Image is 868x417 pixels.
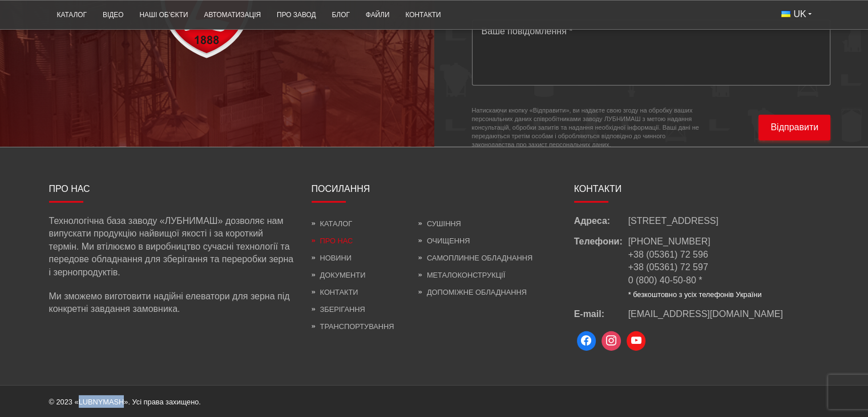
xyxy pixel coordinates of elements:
[312,305,365,314] a: Зберігання
[49,290,294,316] p: Ми зможемо виготовити надійні елеватори для зерна під конкретні завдання замовника.
[418,271,505,279] a: Металоконструкції
[628,275,703,285] a: 0 (800) 40-50-80 *
[628,309,783,319] span: [EMAIL_ADDRESS][DOMAIN_NAME]
[418,219,461,228] a: Сушіння
[628,250,708,259] a: +38 (05361) 72 596
[312,271,366,279] a: Документи
[324,4,357,26] a: Блог
[312,322,394,331] a: Транспортування
[49,184,90,194] span: Про нас
[624,328,649,354] a: Youtube
[574,308,628,320] span: E-mail:
[196,4,269,26] a: Автоматизація
[49,398,201,406] span: © 2023 «LUBNYMASH». Усі права захищено.
[358,4,398,26] a: Файли
[758,115,830,141] button: Відправити
[418,254,532,262] a: Самоплинне обладнання
[628,308,783,320] a: [EMAIL_ADDRESS][DOMAIN_NAME]
[418,288,527,296] a: Допоміжне обладнання
[628,290,762,300] li: * безкоштовно з усіх телефонів України
[95,4,131,26] a: Відео
[397,4,449,26] a: Контакти
[49,4,95,26] a: Каталог
[770,121,818,134] span: Відправити
[312,236,353,245] a: Про нас
[312,184,370,194] span: Посилання
[574,328,599,354] a: Facebook
[781,11,790,17] img: Українська
[574,215,628,227] span: Адреса:
[628,215,718,227] span: [STREET_ADDRESS]
[131,4,196,26] a: Наші об’єкти
[418,236,470,245] a: Очищення
[472,106,700,149] small: Натискаючи кнопку «Відправити», ви надаєте свою згоду на обробку ваших персональних даних співроб...
[574,235,628,299] span: Телефони:
[628,236,710,246] a: [PHONE_NUMBER]
[312,219,352,228] a: Каталог
[793,8,806,21] span: UK
[269,4,324,26] a: Про завод
[628,262,708,272] a: +38 (05361) 72 597
[49,215,294,279] p: Технологічна база заводу «ЛУБНИМАШ» дозволяє нам випускати продукцію найвищої якості і за коротки...
[773,4,819,25] button: UK
[599,328,624,354] a: Instagram
[574,184,622,194] span: Контакти
[312,254,352,262] a: Новини
[312,288,358,296] a: Контакти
